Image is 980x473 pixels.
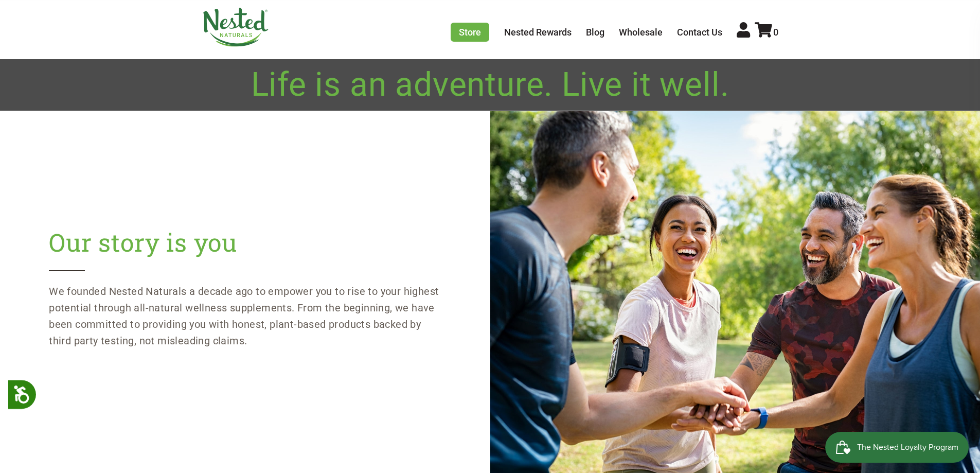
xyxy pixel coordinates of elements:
[451,23,489,42] a: Store
[49,227,441,271] h2: Our story is you
[773,27,778,38] span: 0
[586,27,604,38] a: Blog
[504,27,572,38] a: Nested Rewards
[619,27,663,38] a: Wholesale
[755,27,778,38] a: 0
[825,432,970,463] iframe: Button to open loyalty program pop-up
[49,283,441,349] p: We founded Nested Naturals a decade ago to empower you to rise to your highest potential through ...
[202,8,269,47] img: Nested Naturals
[677,27,722,38] a: Contact Us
